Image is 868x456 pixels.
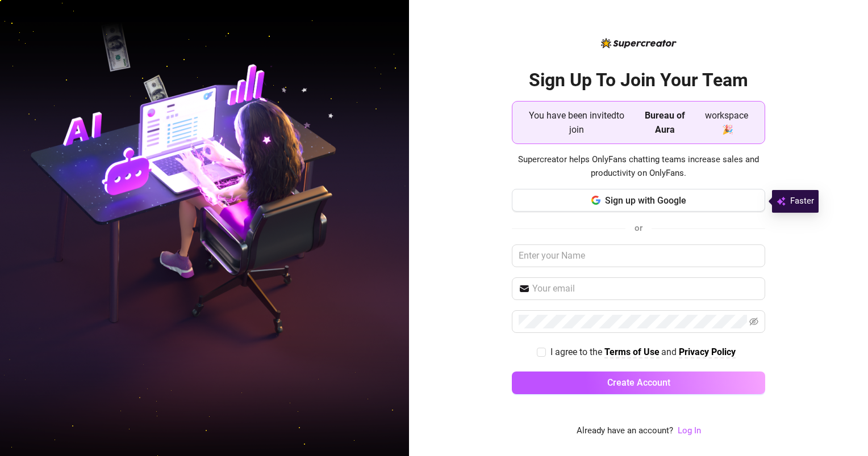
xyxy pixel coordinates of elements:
strong: Terms of Use [604,347,660,357]
span: or [635,223,642,233]
span: Supercreator helps OnlyFans chatting teams increase sales and productivity on OnlyFans. [512,153,765,180]
span: and [661,347,679,357]
span: workspace 🎉 [698,108,756,137]
span: Sign up with Google [605,195,686,206]
a: Log In [678,424,701,438]
a: Terms of Use [604,347,660,358]
h2: Sign Up To Join Your Team [512,69,765,92]
a: Log In [678,425,701,436]
span: I agree to the [550,347,604,357]
img: svg%3e [777,195,786,208]
button: Sign up with Google [512,189,765,212]
strong: Bureau of Aura [645,110,685,135]
input: Your email [532,282,758,295]
span: Create Account [607,377,670,388]
a: Privacy Policy [679,347,736,358]
span: Already have an account? [577,424,673,438]
input: Enter your Name [512,244,765,267]
button: Create Account [512,371,765,394]
span: Faster [790,195,814,208]
span: You have been invited to join [521,108,632,137]
img: logo-BBDzfeDw.svg [601,38,677,48]
strong: Privacy Policy [679,347,736,357]
span: eye-invisible [749,317,758,326]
